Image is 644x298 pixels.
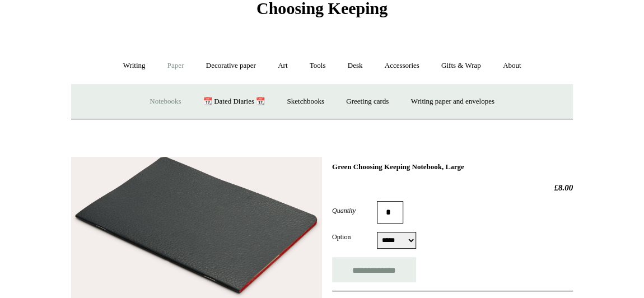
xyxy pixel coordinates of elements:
a: Gifts & Wrap [431,51,491,81]
a: Tools [300,51,336,81]
a: Desk [338,51,373,81]
a: Greeting cards [336,87,399,117]
h2: £8.00 [332,183,573,193]
a: Notebooks [139,87,191,117]
label: Option [332,232,377,242]
a: Sketchbooks [277,87,334,117]
a: Writing [113,51,156,81]
label: Quantity [332,206,377,216]
a: Paper [157,51,194,81]
a: Choosing Keeping [256,8,388,16]
a: Accessories [375,51,430,81]
a: Decorative paper [196,51,266,81]
a: Writing paper and envelopes [401,87,505,117]
a: Art [268,51,297,81]
h1: Green Choosing Keeping Notebook, Large [332,162,573,171]
a: 📆 Dated Diaries 📆 [193,87,275,117]
a: About [493,51,531,81]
